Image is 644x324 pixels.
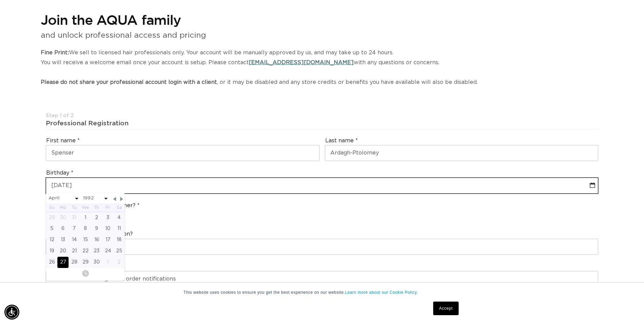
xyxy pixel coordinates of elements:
div: Professional Registration [46,119,598,127]
div: Mon Apr 13 1992 [57,234,69,246]
p: We sell to licensed hair professionals only. Your account will be manually approved by us, and ma... [41,48,603,87]
div: Tue Apr 14 1992 [69,234,80,246]
div: Sat Apr 04 1992 [113,212,125,223]
label: Last name [325,137,358,144]
div: Thu Apr 30 1992 [91,257,102,268]
div: Tue Apr 21 1992 [69,246,80,257]
abbr: Monday [60,205,66,210]
div: Fri Apr 03 1992 [102,212,113,223]
strong: Please do not share your professional account login with a client [41,79,217,85]
span: Next Month [119,196,125,202]
strong: Fine Print: [41,50,69,55]
div: Mon Apr 27 1992 [57,257,69,268]
div: Thu Apr 09 1992 [91,223,102,234]
a: Accept [433,302,458,315]
div: Mon Apr 06 1992 [57,223,69,234]
a: [EMAIL_ADDRESS][DOMAIN_NAME] [249,60,354,65]
div: Wed Apr 29 1992 [80,257,91,268]
div: Sat Apr 18 1992 [113,234,125,246]
div: Sun Apr 19 1992 [46,246,57,257]
div: Sun Apr 05 1992 [46,223,57,234]
div: Fri Apr 10 1992 [102,223,113,234]
div: Thu Apr 23 1992 [91,246,102,257]
div: Tue Apr 07 1992 [69,223,80,234]
div: Wed Apr 22 1992 [80,246,91,257]
div: Wed Apr 15 1992 [80,234,91,246]
p: This website uses cookies to ensure you get the best experience on our website. [184,289,461,295]
div: Sat Apr 11 1992 [113,223,125,234]
div: Step 1 of 2 [46,113,598,119]
div: Mon Apr 20 1992 [57,246,69,257]
div: Tue Apr 28 1992 [69,257,80,268]
div: Wed Apr 08 1992 [80,223,91,234]
h1: Join the AQUA family [41,11,603,29]
abbr: Thursday [94,205,99,210]
abbr: Friday [106,205,110,210]
label: Birthday [46,169,73,177]
iframe: Chat Widget [554,251,644,324]
div: Accessibility Menu [4,305,19,320]
input: Used for account login and order notifications [46,271,598,287]
abbr: Tuesday [72,205,77,210]
div: Sun Apr 12 1992 [46,234,57,246]
div: Sat Apr 25 1992 [113,246,125,257]
p: and unlock professional access and pricing [41,29,603,42]
abbr: Saturday [116,205,122,210]
div: Fri Apr 24 1992 [102,246,113,257]
div: Thu Apr 16 1992 [91,234,102,246]
label: First name [46,137,80,144]
a: Learn more about our Cookie Policy. [345,290,418,295]
abbr: Wednesday [82,205,89,210]
div: Sun Apr 26 1992 [46,257,57,268]
span: Previous Month [112,196,118,202]
input: MM-DD-YYYY [46,178,598,193]
abbr: Sunday [49,205,55,210]
div: Thu Apr 02 1992 [91,212,102,223]
div: Fri Apr 17 1992 [102,234,113,246]
div: Wed Apr 01 1992 [80,212,91,223]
